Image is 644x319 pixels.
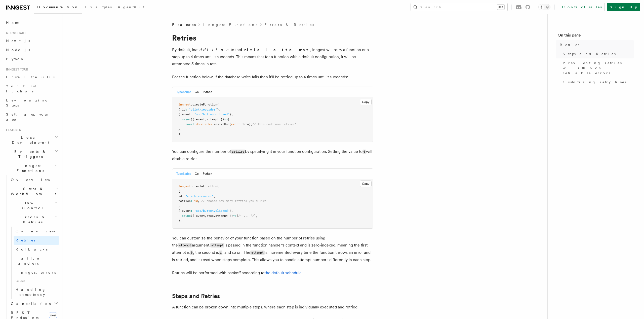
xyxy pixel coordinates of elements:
span: } [254,214,256,218]
span: , [256,214,258,218]
a: Preventing retries with Non-retriable errors [561,58,634,78]
span: { event [178,113,191,116]
span: retries [178,199,191,203]
span: . [199,122,201,126]
span: : [191,209,192,212]
span: Overview [11,178,63,182]
span: Features [4,128,21,132]
span: } [229,209,231,212]
span: Guides [14,277,59,285]
span: ( [217,103,219,106]
span: Inngest Functions [4,163,54,173]
a: Inngest errors [14,268,59,277]
span: , [231,113,233,116]
button: Errors & Retries [9,212,59,227]
a: Errors & Retries [264,22,314,27]
span: .createFunction [191,185,217,188]
span: Rollbacks [16,247,48,251]
em: addition [195,47,231,52]
span: Steps & Workflows [9,186,56,196]
a: Overview [9,175,59,184]
span: => [224,118,228,121]
span: Next.js [6,39,30,43]
span: AgentKit [118,5,144,9]
span: Overview [16,229,67,233]
a: AgentKit [115,2,147,14]
span: Retries [560,42,579,47]
button: TypeScript [176,87,191,97]
span: id [178,194,182,198]
a: Customizing retry times [561,78,634,87]
span: Local Development [4,135,55,145]
a: Failure handlers [14,254,59,268]
a: Retries [14,236,59,245]
span: "app/button.clicked" [194,113,229,116]
span: Cancellation [9,301,52,306]
span: attempt }) [207,118,224,121]
span: Features [172,22,196,27]
p: You can configure the number of by specifying it in your function configuration. Setting the valu... [172,148,373,162]
code: 1 [219,251,222,255]
span: new [49,312,57,318]
p: You can customize the behavior of your function based on the number of retries using the argument... [172,235,373,263]
a: Examples [82,2,115,14]
span: ( [229,122,231,126]
a: Retries [558,40,634,49]
p: Retries will be performed with backoff according to . [172,269,373,276]
span: Examples [85,5,112,9]
span: Documentation [37,5,79,9]
a: Setting up your app [4,110,59,124]
span: } [178,127,180,131]
span: attempt }) [215,214,233,218]
span: Install the SDK [6,75,58,79]
span: ( [217,185,219,188]
button: Python [203,169,212,179]
span: event [231,122,240,126]
a: Home [4,18,59,27]
code: 0 [363,150,366,154]
span: } [178,204,180,208]
span: { [236,214,238,218]
kbd: ⌘K [497,5,504,10]
span: Home [6,20,20,25]
button: Copy [360,181,372,187]
a: Node.js [4,45,59,54]
button: Go [195,87,199,97]
a: Your first Functions [4,82,59,96]
a: Steps and Retries [561,49,634,58]
button: Local Development [4,133,59,147]
span: { event [178,209,191,212]
span: async [182,214,191,218]
span: , [180,204,182,208]
span: await [185,122,194,126]
button: Toggle dark mode [538,4,550,10]
span: , [231,209,233,212]
span: Preventing retries with Non-retriable errors [563,60,634,76]
button: Inngest Functions [4,161,59,175]
span: Node.js [6,48,30,52]
span: => [233,214,236,218]
a: Next.js [4,36,59,45]
span: Customizing retry times [563,80,626,85]
span: inngest [178,103,191,106]
span: Python [6,57,24,61]
span: Leveraging Steps [6,98,49,107]
a: Contact sales [559,3,605,11]
h4: On this page [558,32,634,40]
span: Failure handlers [16,256,39,265]
h1: Retries [172,33,373,42]
span: { [228,118,229,121]
span: Inngest errors [16,270,56,274]
button: Search...⌘K [411,3,507,11]
span: { id [178,108,185,111]
a: Sign Up [607,3,640,11]
span: inngest [178,185,191,188]
span: , [219,108,221,111]
span: ); [178,132,182,136]
span: Quick start [4,31,26,35]
button: Go [195,169,199,179]
a: Inngest Functions [203,22,257,27]
span: Handling idempotency [16,288,46,297]
span: , [198,199,199,203]
span: async [182,118,191,121]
